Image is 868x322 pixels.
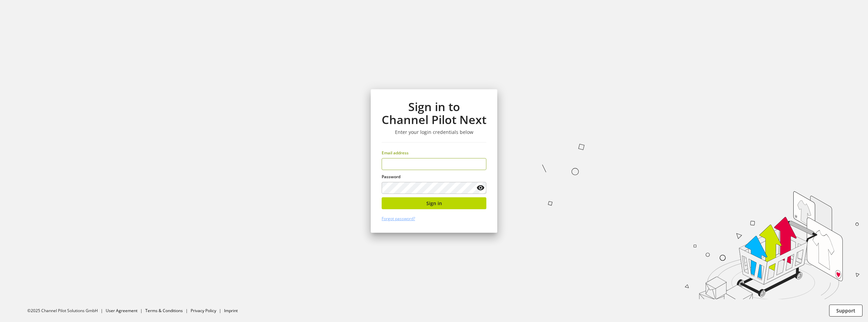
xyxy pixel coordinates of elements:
[224,308,238,313] a: Imprint
[829,305,863,317] button: Support
[382,216,415,221] a: Forgot password?
[836,307,855,314] span: Support
[27,308,106,314] li: ©2025 Channel Pilot Solutions GmbH
[382,174,400,180] span: Password
[382,129,486,135] h3: Enter your login credentials below
[382,100,486,126] h1: Sign in to Channel Pilot Next
[474,160,483,168] keeper-lock: Open Keeper Popup
[382,150,409,156] span: Email address
[106,308,137,313] a: User Agreement
[145,308,183,313] a: Terms & Conditions
[426,200,442,207] span: Sign in
[382,197,486,209] button: Sign in
[191,308,216,313] a: Privacy Policy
